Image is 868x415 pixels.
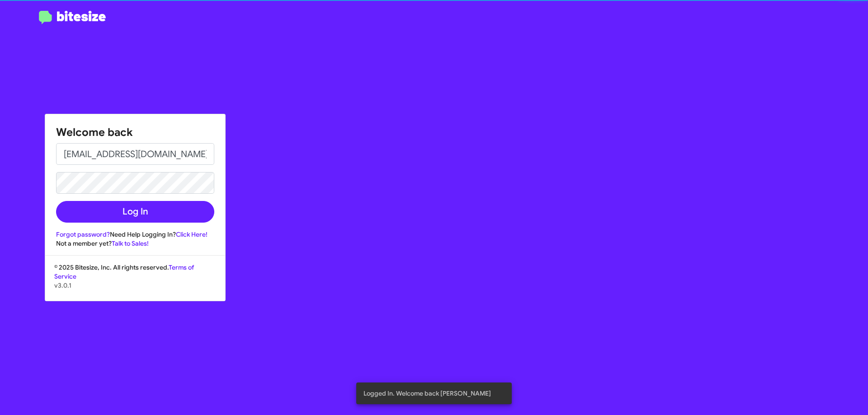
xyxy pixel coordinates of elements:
a: Click Here! [176,230,208,238]
a: Forgot password? [56,230,110,238]
span: Logged In. Welcome back [PERSON_NAME] [363,389,491,398]
button: Log In [56,201,214,223]
input: Email address [56,143,214,165]
h1: Welcome back [56,125,214,140]
div: Not a member yet? [56,239,214,248]
div: © 2025 Bitesize, Inc. All rights reserved. [45,263,225,301]
div: Need Help Logging In? [56,230,214,239]
a: Talk to Sales! [112,239,149,247]
p: v3.0.1 [54,281,216,290]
